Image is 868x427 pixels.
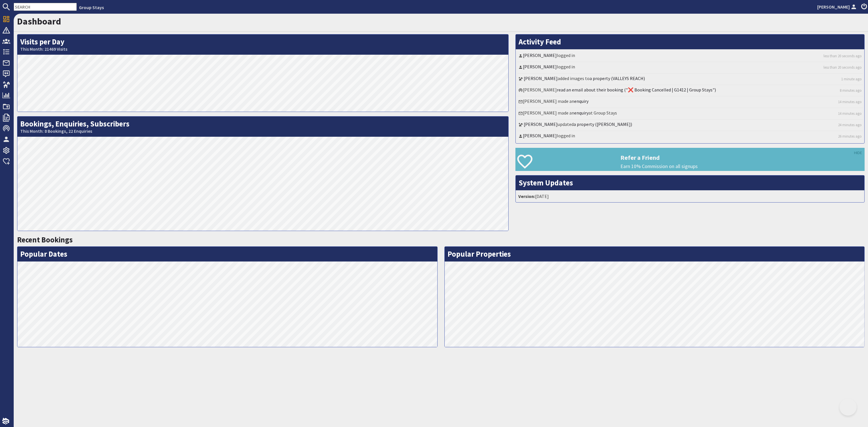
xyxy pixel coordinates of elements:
a: less than 20 seconds ago [824,53,862,59]
li: added images to [517,74,863,85]
li: logged in [517,131,863,142]
h2: Bookings, Enquiries, Subscribers [17,117,508,137]
a: 1 minute ago [841,76,862,82]
a: less than 20 seconds ago [824,65,862,70]
h3: Refer a Friend [620,154,864,161]
h2: Popular Dates [17,247,437,261]
li: updated [517,120,863,131]
li: [PERSON_NAME] made an at Group Stays [517,108,863,120]
a: [PERSON_NAME] [523,64,557,70]
a: 14 minutes ago [838,99,862,105]
a: enquiry [574,98,588,104]
a: Activity Feed [519,37,561,46]
a: 24 minutes ago [838,122,862,128]
a: System Updates [519,178,573,187]
small: This Month: 21469 Visits [20,46,505,52]
a: [PERSON_NAME] [524,121,558,127]
small: This Month: 8 Bookings, 22 Enquiries [20,128,505,134]
a: [PERSON_NAME] [523,133,557,138]
a: 14 minutes ago [838,111,862,116]
input: SEARCH [14,3,77,11]
a: [PERSON_NAME] [524,75,558,81]
li: logged in [517,51,863,62]
strong: Version: [518,193,535,199]
a: a property ([PERSON_NAME]) [574,121,632,127]
a: Recent Bookings [17,235,73,244]
li: logged in [517,62,863,73]
a: Refer a Friend Earn 10% Commission on all signups [515,148,865,171]
h2: Popular Properties [445,247,865,261]
h2: Visits per Day [17,34,508,55]
a: [PERSON_NAME] [523,52,557,58]
li: [DATE] [517,192,863,201]
li: [PERSON_NAME] [517,85,863,97]
a: Dashboard [17,16,61,27]
a: enquiry [574,110,588,116]
a: HIDE [854,150,862,156]
a: Group Stays [79,5,104,10]
a: 8 minutes ago [840,88,862,93]
a: read an email about their booking ("❌ Booking Cancelled | G1412 | Group Stays") [557,87,716,93]
a: 26 minutes ago [838,134,862,139]
a: [PERSON_NAME] [817,3,858,10]
iframe: Toggle Customer Support [839,399,857,416]
img: staytech_i_w-64f4e8e9ee0a9c174fd5317b4b171b261742d2d393467e5bdba4413f4f884c10.svg [2,418,9,425]
li: [PERSON_NAME] made an [517,97,863,108]
p: Earn 10% Commission on all signups [620,163,864,170]
a: a property (VALLEYS REACH) [590,75,645,81]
